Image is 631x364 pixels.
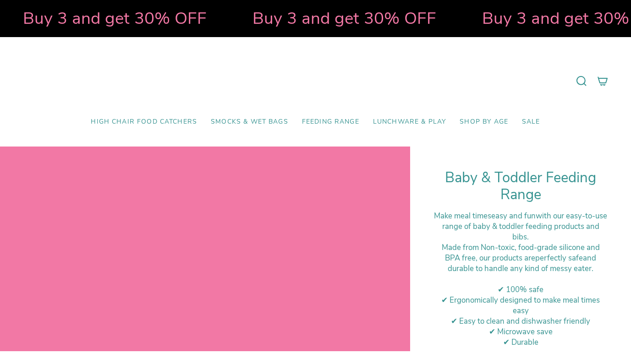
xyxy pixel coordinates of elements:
[366,111,453,133] a: Lunchware & Play
[460,118,508,126] span: Shop by Age
[433,295,608,316] div: ✔ Ergonomically designed to make meal times easy
[204,111,295,133] a: Smocks & Wet Bags
[433,337,608,348] div: ✔ Durable
[522,118,540,126] span: SALE
[91,118,197,126] span: High Chair Food Catchers
[22,7,205,30] strong: Buy 3 and get 30% OFF
[491,211,536,221] strong: easy and fun
[515,111,547,133] a: SALE
[433,316,608,326] div: ✔ Easy to clean and dishwasher friendly
[211,118,288,126] span: Smocks & Wet Bags
[84,111,204,133] a: High Chair Food Catchers
[236,51,395,111] a: Mumma’s Little Helpers
[302,118,359,126] span: Feeding Range
[433,169,608,204] h1: Baby & Toddler Feeding Range
[535,253,583,263] strong: perfectly safe
[445,242,600,274] span: ade from Non-toxic, food-grade silicone and BPA free, our products are and durable to handle any ...
[433,211,608,242] div: Make meal times with our easy-to-use range of baby & toddler feeding products and bibs.
[433,284,608,295] div: ✔ 100% safe
[489,326,553,337] span: ✔ Microwave save
[295,111,366,133] a: Feeding Range
[433,242,608,274] div: M
[251,7,435,30] strong: Buy 3 and get 30% OFF
[453,111,515,133] a: Shop by Age
[373,118,446,126] span: Lunchware & Play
